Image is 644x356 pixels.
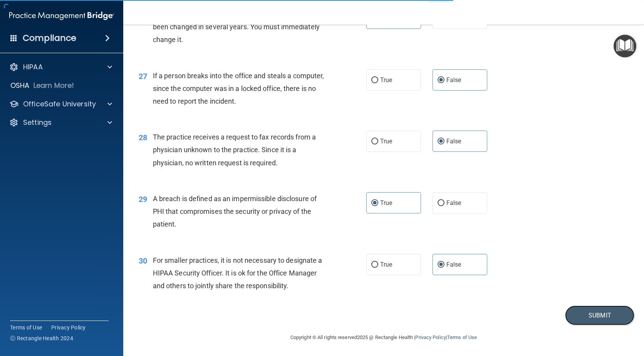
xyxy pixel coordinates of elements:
input: True [371,262,378,268]
span: True [380,199,392,207]
input: True [371,200,378,206]
input: True [371,77,378,83]
span: False [446,261,461,268]
button: Submit [565,306,634,325]
p: HIPAA [23,62,43,72]
span: A breach is defined as an impermissible disclosure of PHI that compromises the security or privac... [153,195,317,228]
span: 29 [139,195,147,204]
span: 30 [139,256,147,265]
input: False [438,139,444,144]
input: False [438,262,444,268]
span: If a person breaks into the office and steals a computer, since the computer was in a locked offi... [153,72,324,105]
span: You realized that a password on a computer has not been changed in several years. You must immedi... [153,10,320,44]
span: False [446,199,461,207]
input: True [371,139,378,144]
span: True [380,138,392,145]
a: Terms of Use [10,324,42,331]
span: True [380,76,392,84]
a: OfficeSafe University [9,99,112,109]
span: The practice receives a request to fax records from a physician unknown to the practice. Since it... [153,133,316,166]
p: OfficeSafe University [23,99,96,109]
p: Learn More! [34,81,74,90]
input: False [438,200,444,206]
a: Terms of Use [447,334,477,340]
span: False [446,138,461,145]
a: HIPAA [9,62,112,72]
span: 27 [139,72,147,81]
p: Settings [23,118,52,127]
span: For smaller practices, it is not necessary to designate a HIPAA Security Officer. It is ok for th... [153,256,322,290]
span: True [380,261,392,268]
span: Ⓒ Rectangle Health 2024 [10,334,73,342]
a: Privacy Policy [415,334,446,340]
button: Open Resource Center [614,35,636,57]
span: False [446,76,461,84]
span: 28 [139,133,147,142]
h4: Compliance [23,33,76,44]
a: Settings [9,118,112,127]
input: False [438,77,444,83]
p: OSHA [10,81,30,90]
a: Privacy Policy [51,324,86,331]
div: Copyright © All rights reserved 2025 @ Rectangle Health | | [243,325,524,350]
img: PMB logo [9,8,114,24]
